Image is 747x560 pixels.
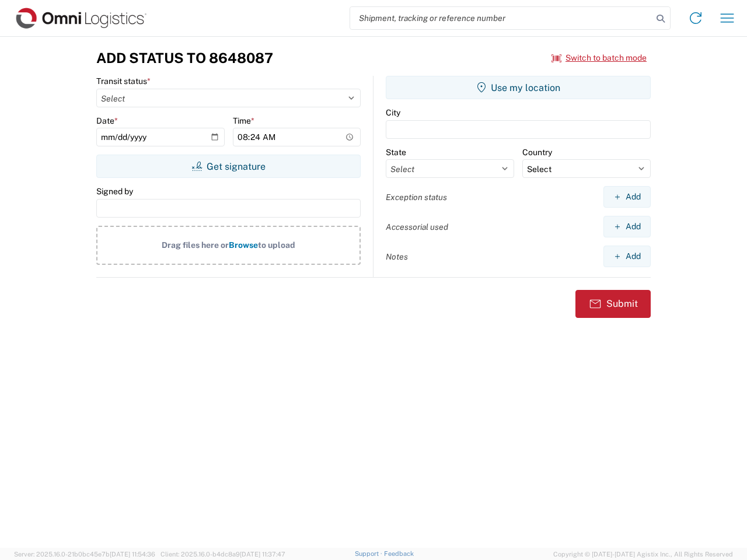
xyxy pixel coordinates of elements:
[603,216,651,237] button: Add
[386,192,447,202] label: Exception status
[603,186,651,208] button: Add
[96,116,118,126] label: Date
[258,240,295,250] span: to upload
[160,551,285,558] span: Client: 2025.16.0-b4dc8a9
[386,107,400,118] label: City
[386,222,448,232] label: Accessorial used
[162,240,229,250] span: Drag files here or
[240,551,285,558] span: [DATE] 11:37:47
[386,76,651,99] button: Use my location
[350,7,652,29] input: Shipment, tracking or reference number
[355,550,384,557] a: Support
[229,240,258,250] span: Browse
[96,76,151,86] label: Transit status
[96,186,133,197] label: Signed by
[384,550,414,557] a: Feedback
[96,50,273,66] h3: Add Status to 8648087
[386,147,406,157] label: State
[386,251,408,262] label: Notes
[233,116,254,126] label: Time
[551,48,647,68] button: Switch to batch mode
[553,549,733,559] span: Copyright © [DATE]-[DATE] Agistix Inc., All Rights Reserved
[14,551,155,558] span: Server: 2025.16.0-21b0bc45e7b
[603,246,651,267] button: Add
[96,155,361,178] button: Get signature
[110,551,155,558] span: [DATE] 11:54:36
[575,290,651,318] button: Submit
[522,147,552,157] label: Country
